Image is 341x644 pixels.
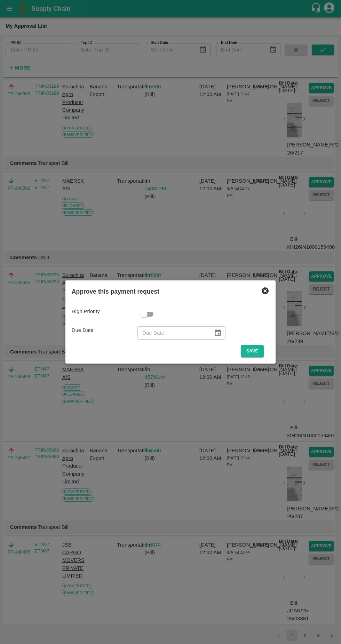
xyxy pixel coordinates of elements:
input: Due Date [137,326,208,340]
button: Save [241,345,264,357]
button: Choose date [211,326,224,340]
p: Due Date [72,326,137,334]
b: Approve this payment request [72,288,159,295]
p: High Priority [72,308,137,315]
